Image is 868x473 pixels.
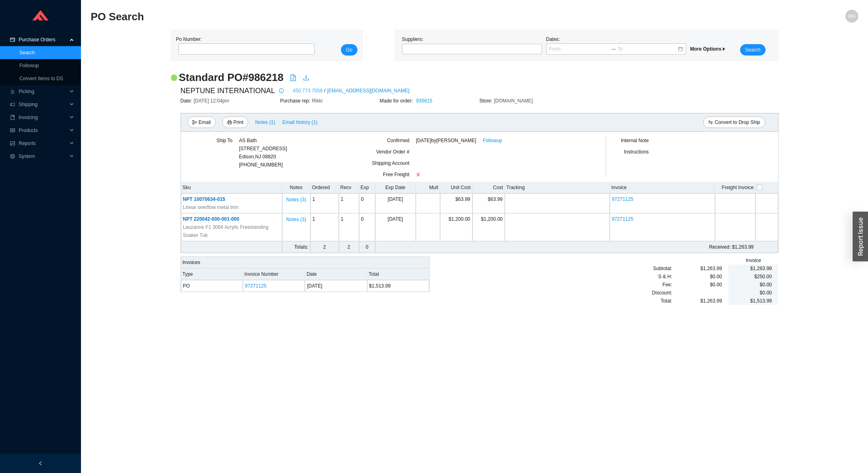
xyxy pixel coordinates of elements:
span: Purchase rep: [280,98,312,104]
div: Po Number: [176,35,312,55]
button: printerPrint [222,117,249,128]
span: Picking [19,85,67,98]
th: Notes [282,182,311,194]
span: Print [234,118,244,126]
span: Ship To [216,138,232,143]
div: $250.00 [735,273,772,281]
td: [DATE] [375,213,416,241]
td: 0 [359,241,375,253]
span: Linear overflow metal trim [183,203,238,211]
a: Search [19,50,35,55]
div: [PHONE_NUMBER] [239,136,287,169]
div: $1,263.99 [672,297,722,305]
span: MA [848,10,855,23]
a: [EMAIL_ADDRESS][DOMAIN_NAME] [327,87,409,95]
div: Suppliers: [400,35,544,55]
span: Purchase Orders [19,33,67,46]
span: Notes ( 3 ) [286,196,306,204]
input: From [549,45,609,53]
td: 1 [311,194,339,213]
span: to [611,46,616,52]
span: send [192,120,197,126]
span: NEPTUNE INTERNATIONAL [181,85,275,97]
span: More Options [690,46,726,52]
th: Type [181,268,243,280]
button: Notes (3) [286,215,306,221]
button: Notes (3) [286,195,306,201]
div: AS Bath [STREET_ADDRESS] Edison , NJ 08820 [239,136,287,161]
span: Lauzanne F1 3066 Acrylic Freestanding Soaker Tub [183,223,280,239]
th: Invoice Number [243,268,305,280]
th: Invoice [610,182,715,194]
span: Notes ( 1 ) [255,118,275,126]
th: Exp [359,182,375,194]
td: 2 [339,241,359,253]
td: $1,200.00 [440,213,472,241]
span: Products [19,124,67,137]
button: sendEmail [187,117,216,128]
span: Search [745,46,760,54]
button: Email history (1) [282,117,318,128]
td: PO [181,280,243,292]
span: Confirmed [387,138,409,143]
span: Date: [181,98,194,104]
div: $1,263.99 [735,264,772,273]
span: System [19,150,67,163]
button: Search [740,44,765,55]
span: Notes ( 3 ) [286,215,306,224]
a: 935615 [416,98,432,104]
th: Freight Invoice [715,182,755,194]
td: $1,513.99 [367,280,429,292]
span: setting [10,154,15,159]
th: Exp Date [375,182,416,194]
button: Go [341,44,357,55]
span: $0.00 [759,282,772,288]
span: Discount: [652,289,672,297]
td: $63.99 [440,194,472,213]
span: S & H: [658,273,672,281]
span: Invoicing [19,111,67,124]
span: Convert to Drop Ship [715,118,760,126]
span: left [38,461,43,466]
span: Store: [479,98,494,104]
th: Mult [416,182,440,194]
a: 97271125 [612,216,633,222]
th: Date [305,268,367,280]
span: [DOMAIN_NAME] [494,98,533,104]
td: [DATE] [375,194,416,213]
td: [DATE] [305,280,367,292]
td: 2 [311,241,339,253]
div: $1,263.99 [672,264,722,273]
span: Subtotal: [653,264,672,273]
span: fund [10,141,15,146]
th: Recv [339,182,359,194]
span: Go [346,46,352,54]
a: Convert Items to DS [19,76,63,81]
div: Invoices [181,256,429,268]
td: 0 [359,213,375,241]
span: Email [199,118,211,126]
span: Internal Note [621,138,649,143]
span: credit-card [10,37,15,42]
span: Vendor Order # [376,149,409,155]
span: Received: [709,244,730,250]
span: printer [227,120,232,126]
div: $1,513.99 [735,297,772,305]
span: 1 [341,196,344,202]
span: $0.00 [710,281,722,289]
span: Shipping Account [372,160,410,166]
input: To [618,45,677,53]
a: Followup [483,136,502,145]
span: Totals: [294,244,308,250]
span: Email history (1) [283,118,318,126]
span: Rikki [312,98,322,104]
td: $1,200.00 [472,213,505,241]
a: file-pdf [290,75,296,83]
h2: PO Search [91,10,666,24]
span: Instructions [624,149,649,155]
td: 0 [359,194,375,213]
span: download [303,75,309,81]
div: Dates: [544,35,688,55]
th: Total [367,268,429,280]
span: Free Freight [383,172,409,177]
